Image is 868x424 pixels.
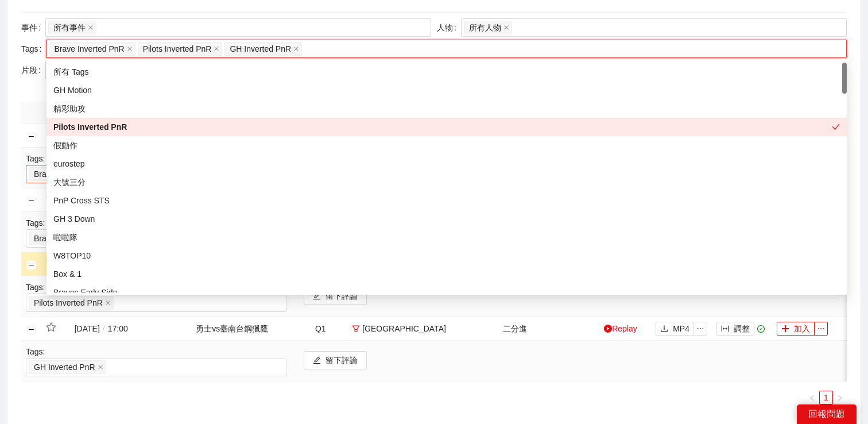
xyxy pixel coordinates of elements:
[29,232,115,245] span: Brave Inverted PnR
[34,232,104,245] span: Brave Inverted PnR
[105,300,111,306] span: close
[53,102,840,115] div: 精彩助攻
[26,154,45,163] span: Tags:
[46,173,847,191] div: 大號三分
[53,268,840,280] div: Box & 1
[53,176,840,188] div: 大號三分
[191,317,311,341] td: 勇士 vs 臺南台鋼獵鷹
[34,361,95,373] span: GH Inverted PnR
[809,395,816,402] span: left
[46,194,56,204] span: star
[224,42,302,56] span: GH Inverted PnR
[437,18,461,37] label: 人物
[29,360,106,374] span: GH Inverted PnR
[138,42,223,56] span: Pilots Inverted PnR
[26,218,45,228] span: Tags:
[46,155,847,173] div: eurostep
[815,325,827,333] span: ellipsis
[46,99,847,118] div: 精彩助攻
[757,325,765,333] span: check-circle
[46,265,847,283] div: Box & 1
[53,21,86,34] span: 所有事件
[46,191,847,210] div: PnP Cross STS
[833,391,847,404] button: right
[53,286,840,299] div: Braves Early Side
[53,249,840,262] div: W8TOP10
[46,118,847,136] div: Pilots Inverted PnR
[53,121,832,133] div: Pilots Inverted PnR
[26,283,45,292] span: Tags:
[27,260,36,269] button: 關閉行
[53,139,840,152] div: 假動作
[46,81,847,99] div: GH Motion
[503,25,509,30] span: close
[27,325,36,334] button: 關閉行
[46,129,56,140] span: star
[498,317,559,341] td: 二分進
[46,283,847,302] div: Braves Early Side
[693,322,707,336] button: ellipsis
[833,391,847,404] li: 下一頁
[46,322,56,333] span: star
[46,136,847,155] div: 假動作
[53,213,840,225] div: GH 3 Down
[34,296,103,309] span: Pilots Inverted PnR
[347,317,498,341] td: [GEOGRAPHIC_DATA]
[311,317,347,341] td: Q1
[832,123,840,131] span: check
[716,322,754,336] button: column-width調整
[781,325,789,334] span: plus
[805,391,819,404] li: 上一頁
[21,18,45,37] label: 事件
[293,46,299,52] span: close
[27,132,36,141] button: 關閉行
[88,25,94,30] span: close
[46,258,56,268] span: star
[230,43,291,55] span: GH Inverted PnR
[660,325,668,334] span: download
[313,292,321,301] span: edit
[75,322,187,335] div: [DATE] 17:00
[27,196,36,205] button: 關閉行
[673,322,689,335] span: MP4
[604,324,637,333] a: Replay
[127,46,133,52] span: close
[604,325,612,333] span: play-circle
[805,391,819,404] button: left
[49,42,135,56] span: Brave Inverted PnR
[54,43,124,55] span: Brave Inverted PnR
[694,325,707,333] span: ellipsis
[34,168,104,180] span: Brave Inverted PnR
[836,395,843,402] span: right
[820,391,832,404] a: 1
[53,84,840,97] div: GH Motion
[98,364,103,370] span: close
[53,157,840,170] div: eurostep
[26,347,45,356] span: Tags:
[214,46,219,52] span: close
[797,404,857,424] div: 回報問題
[21,40,46,58] label: Tags
[304,287,367,305] button: edit留下評論
[656,322,694,336] button: downloadMP4
[21,61,45,79] label: 片段
[304,351,367,369] button: edit留下評論
[143,43,212,55] span: Pilots Inverted PnR
[46,228,847,246] div: 啦啦隊
[53,194,840,207] div: PnP Cross STS
[819,391,833,404] li: 1
[53,65,840,78] div: 所有 Tags
[352,325,360,333] span: filter
[777,322,815,336] button: plus加入
[53,231,840,244] div: 啦啦隊
[46,246,847,265] div: W8TOP10
[721,325,729,334] span: column-width
[814,322,828,336] button: ellipsis
[313,356,321,365] span: edit
[469,21,501,34] span: 所有人物
[100,324,108,333] span: /
[46,210,847,228] div: GH 3 Down
[29,167,115,181] span: Brave Inverted PnR
[29,296,114,310] span: Pilots Inverted PnR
